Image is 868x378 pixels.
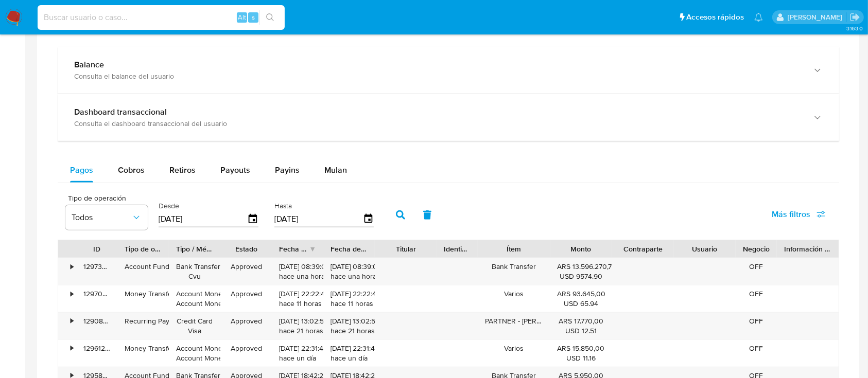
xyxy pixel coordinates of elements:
span: Accesos rápidos [686,12,744,23]
span: s [252,12,255,22]
span: Alt [238,12,246,22]
a: Salir [849,12,860,23]
p: ezequiel.castrillon@mercadolibre.com [788,12,846,22]
button: search-icon [259,10,281,25]
input: Buscar usuario o caso... [38,11,285,24]
a: Notificaciones [754,13,763,22]
span: 3.163.0 [846,24,863,32]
